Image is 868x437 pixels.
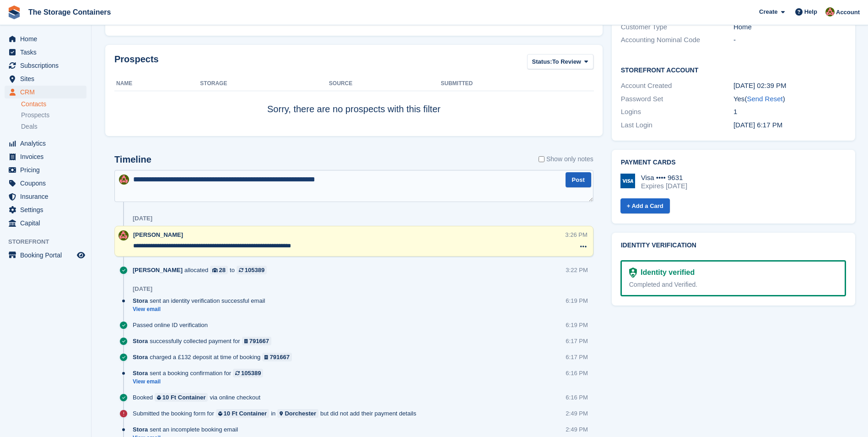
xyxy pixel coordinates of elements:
span: Analytics [20,137,75,150]
div: 6:17 PM [566,337,588,345]
a: menu [5,217,86,229]
span: Storefront [8,237,91,246]
div: 2:49 PM [566,425,588,434]
span: Invoices [20,150,75,163]
div: - [733,35,846,45]
img: Identity Verification Ready [629,268,637,278]
th: Name [114,76,200,91]
a: menu [5,190,86,203]
span: Subscriptions [20,59,75,72]
span: CRM [20,86,75,98]
span: Pricing [20,164,75,176]
button: Status: To Review [527,54,593,69]
span: Stora [133,353,148,361]
a: Preview store [75,250,86,261]
a: menu [5,150,86,163]
a: View email [133,306,270,313]
a: menu [5,177,86,190]
div: Customer Type [621,22,733,33]
span: To Review [552,57,581,66]
div: 2:49 PM [566,409,588,418]
label: Show only notes [539,154,593,164]
a: 105389 [233,369,263,377]
a: 105389 [237,266,267,274]
th: Storage [200,76,329,91]
a: Prospects [21,110,86,120]
span: Create [759,7,777,16]
span: Stora [133,337,148,345]
span: Stora [133,425,148,434]
span: Deals [21,122,38,131]
div: 10 Ft Container [162,393,206,402]
a: menu [5,72,86,85]
div: 3:22 PM [566,266,588,274]
a: menu [5,137,86,150]
div: Identity verified [637,267,695,278]
th: Submitted [441,76,593,91]
div: Password Set [621,94,733,104]
a: menu [5,203,86,216]
div: Passed online ID verification [133,321,212,329]
span: Tasks [20,46,75,59]
div: [DATE] [133,215,152,222]
div: Visa •••• 9631 [641,174,687,182]
h2: Timeline [114,154,151,165]
span: [PERSON_NAME] [133,266,183,274]
span: Stora [133,296,148,305]
div: Expires [DATE] [641,182,687,190]
div: successfully collected payment for [133,337,276,345]
input: Show only notes [539,154,545,164]
div: Accounting Nominal Code [621,35,733,45]
a: + Add a Card [620,198,670,213]
span: Settings [20,203,75,216]
div: 791667 [270,353,290,361]
span: Insurance [20,190,75,203]
a: The Storage Containers [25,5,114,20]
div: 6:19 PM [566,321,588,329]
span: [PERSON_NAME] [133,231,183,238]
span: Coupons [20,177,75,190]
div: [DATE] 02:39 PM [733,81,846,91]
div: Home [733,22,846,33]
h2: Identity verification [621,242,846,249]
a: 28 [210,266,228,274]
div: Account Created [621,81,733,91]
a: 791667 [262,353,292,361]
th: Source [329,76,441,91]
img: Visa Logo [620,174,635,188]
a: 791667 [242,337,272,345]
img: stora-icon-8386f47178a22dfd0bd8f6a31ec36ba5ce8667c1dd55bd0f319d3a0aa187defe.svg [7,5,21,19]
span: ( ) [744,95,785,103]
h2: Prospects [114,54,159,71]
span: Booking Portal [20,249,75,262]
div: allocated to [133,266,271,274]
div: 791667 [249,337,269,345]
a: 10 Ft Container [216,409,269,418]
div: 6:16 PM [566,369,588,377]
div: Submitted the booking form for in but did not add their payment details [133,409,421,418]
span: Prospects [21,111,49,120]
div: [DATE] [133,285,152,293]
div: 105389 [241,369,261,377]
div: 28 [219,266,226,274]
span: Account [836,8,860,17]
a: menu [5,46,86,59]
div: 105389 [245,266,264,274]
time: 2025-09-01 17:17:15 UTC [733,121,782,129]
div: Completed and Verified. [629,280,837,290]
span: Sites [20,72,75,85]
a: menu [5,33,86,45]
span: Status: [532,57,552,66]
div: 1 [733,107,846,117]
span: Sorry, there are no prospects with this filter [267,104,441,114]
div: 6:17 PM [566,353,588,361]
div: sent a booking confirmation for [133,369,268,377]
div: 3:26 PM [565,230,587,239]
a: Dorchester [277,409,318,418]
span: Home [20,33,75,45]
span: Help [804,7,817,16]
img: Kirsty Simpson [119,175,129,185]
div: sent an identity verification successful email [133,296,270,305]
a: View email [133,378,268,386]
div: Last Login [621,120,733,131]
